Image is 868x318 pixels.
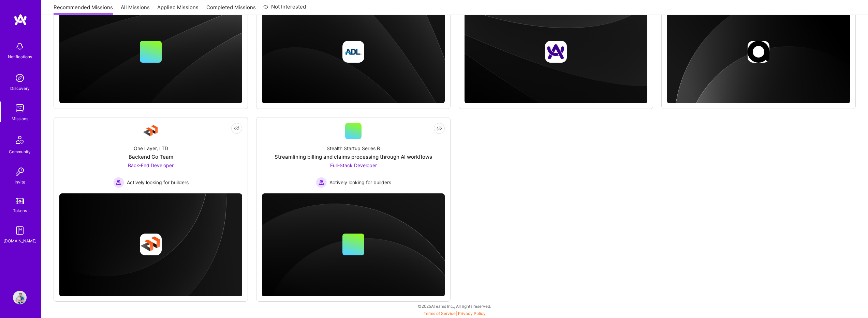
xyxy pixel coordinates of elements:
span: | [424,311,486,316]
a: Privacy Policy [458,311,486,316]
span: Back-End Developer [128,162,174,168]
i: icon EyeClosed [437,126,442,131]
img: User Avatar [13,291,27,304]
a: Not Interested [263,3,306,15]
img: Company logo [545,41,567,63]
a: Completed Missions [206,4,256,15]
a: Applied Missions [157,4,198,15]
img: cover [262,193,445,297]
div: Invite [15,178,25,186]
img: Actively looking for builders [113,177,124,188]
img: Company logo [748,41,769,63]
img: Company logo [342,41,364,63]
div: Tokens [13,207,27,214]
div: © 2025 ATeams Inc., All rights reserved. [41,298,868,315]
span: Actively looking for builders [127,179,189,186]
div: Streamlining billing and claims processing through AI workflows [275,153,432,160]
img: logo [14,14,27,26]
span: Full-Stack Developer [330,162,377,168]
a: Company LogoOne Layer, LTDBackend Go TeamBack-End Developer Actively looking for buildersActively... [59,123,242,188]
div: [DOMAIN_NAME] [3,237,36,244]
span: Actively looking for builders [329,179,391,186]
a: Recommended Missions [54,4,113,15]
i: icon EyeClosed [234,126,239,131]
div: Backend Go Team [129,153,173,160]
img: Company Logo [143,123,159,139]
img: cover [59,193,242,297]
a: Terms of Service [424,311,456,316]
div: Community [9,148,31,155]
img: teamwork [13,101,27,115]
img: Company logo [140,234,162,255]
img: Community [12,132,28,148]
a: Stealth Startup Series BStreamlining billing and claims processing through AI workflowsFull-Stack... [262,123,445,188]
img: discovery [13,71,27,85]
div: Notifications [8,53,32,60]
div: Discovery [10,85,30,92]
div: Missions [12,115,28,122]
div: Stealth Startup Series B [327,145,380,152]
img: Invite [13,165,27,178]
img: Actively looking for builders [316,177,327,188]
img: bell [13,39,27,53]
a: User Avatar [11,291,28,304]
img: tokens [16,198,24,204]
img: guide book [13,224,27,237]
div: One Layer, LTD [134,145,168,152]
a: All Missions [121,4,150,15]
